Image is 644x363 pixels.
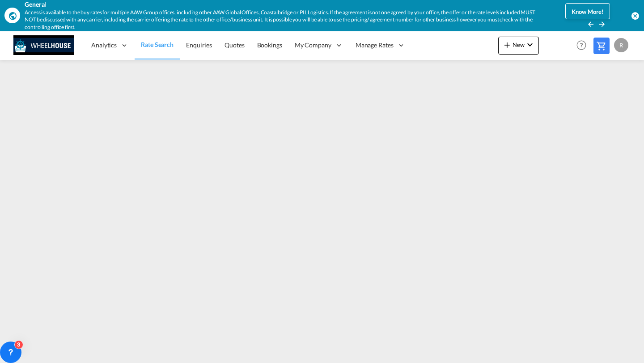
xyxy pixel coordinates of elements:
div: Manage Rates [349,30,411,59]
md-icon: icon-plus 400-fg [502,39,513,50]
button: Know More! [565,3,610,19]
span: Help [574,38,589,53]
span: New [502,41,535,48]
span: Enquiries [186,41,212,49]
a: Bookings [251,30,288,59]
md-icon: icon-chevron-down [525,39,535,50]
button: icon-close-circle [631,11,640,20]
span: Manage Rates [356,41,394,50]
button: icon-arrow-right [598,20,606,28]
button: icon-arrow-left [587,20,597,28]
span: Know More! [572,8,604,15]
a: Quotes [218,30,250,59]
span: Analytics [91,41,117,50]
div: Access is available to the buy rates for multiple AAW Group offices, including other AAW Global O... [25,9,544,31]
img: 186c01200b8911efbb3e93c29cf9ca86.jpg [13,35,74,55]
span: Quotes [225,41,244,49]
a: Rate Search [135,30,180,59]
a: Enquiries [180,30,218,59]
div: R [614,38,628,52]
div: My Company [288,30,349,59]
span: My Company [295,41,331,50]
span: Bookings [257,41,282,49]
md-icon: icon-earth [8,11,17,20]
div: Help [574,38,593,54]
button: icon-plus 400-fgNewicon-chevron-down [498,37,539,55]
span: Rate Search [141,41,174,48]
md-icon: icon-arrow-left [587,20,595,28]
div: Analytics [85,30,135,59]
